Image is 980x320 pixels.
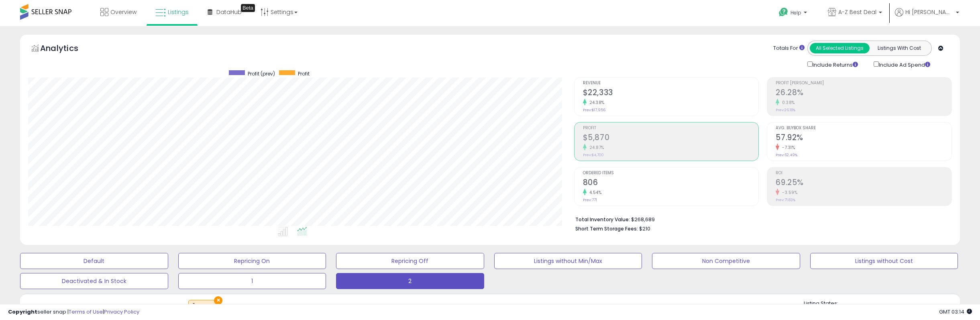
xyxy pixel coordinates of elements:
[869,43,929,53] button: Listings With Cost
[776,178,951,189] h2: 69.25%
[587,190,602,196] small: 4.54%
[776,153,797,157] small: Prev: 62.49%
[193,302,214,314] span: Tags :
[178,273,326,289] button: 1
[776,108,795,112] small: Prev: 26.18%
[494,253,642,269] button: Listings without Min/Max
[804,300,960,308] p: Listing States:
[575,225,638,232] b: Short Term Storage Fees:
[776,198,795,202] small: Prev: 71.83%
[583,81,759,86] span: Revenue
[583,198,597,202] small: Prev: 771
[810,43,870,53] button: All Selected Listings
[895,8,959,26] a: Hi [PERSON_NAME]
[336,253,484,269] button: Repricing Off
[216,8,242,16] span: DataHub
[40,43,94,56] h5: Analytics
[868,60,943,69] div: Include Ad Spend
[8,308,139,316] div: seller snap | |
[776,126,951,130] span: Avg. Buybox Share
[776,81,951,86] span: Profit [PERSON_NAME]
[776,133,951,144] h2: 57.92%
[776,171,951,175] span: ROI
[178,253,326,269] button: Repricing On
[168,8,189,16] span: Listings
[298,70,310,77] span: Profit
[583,178,759,189] h2: 806
[43,303,73,314] h5: Listings
[838,8,876,16] span: A-Z Best Deal
[583,171,759,175] span: Ordered Items
[20,253,168,269] button: Default
[810,253,958,269] button: Listings without Cost
[772,1,815,26] a: Help
[69,308,103,316] a: Terms of Use
[773,45,805,52] div: Totals For
[905,8,954,16] span: Hi [PERSON_NAME]
[778,7,788,17] i: Get Help
[801,60,868,69] div: Include Returns
[587,100,605,106] small: 24.38%
[104,308,139,316] a: Privacy Policy
[791,9,801,16] span: Help
[20,273,168,289] button: Deactivated & In Stock
[639,225,650,232] span: $210
[575,214,946,224] li: $268,689
[779,190,797,196] small: -3.59%
[779,145,795,151] small: -7.31%
[110,8,137,16] span: Overview
[8,308,37,316] strong: Copyright
[587,145,604,151] small: 24.87%
[776,88,951,99] h2: 26.28%
[583,108,605,112] small: Prev: $17,956
[575,216,630,223] b: Total Inventory Value:
[214,296,222,305] button: ×
[583,133,759,144] h2: $5,870
[779,100,795,106] small: 0.38%
[652,253,800,269] button: Non Competitive
[336,273,484,289] button: 2
[939,308,972,316] span: 2025-09-11 03:14 GMT
[583,126,759,130] span: Profit
[241,4,255,12] div: Tooltip anchor
[583,88,759,99] h2: $22,333
[583,153,604,157] small: Prev: $4,700
[248,70,275,77] span: Profit (prev)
